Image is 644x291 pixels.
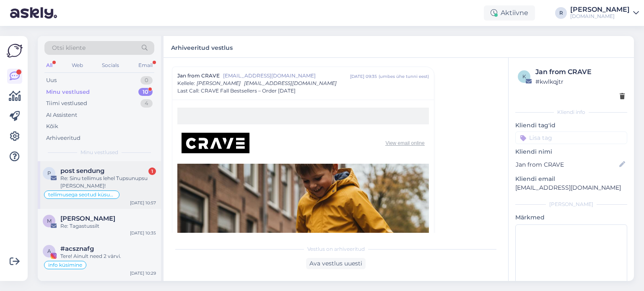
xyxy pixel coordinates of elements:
[46,134,80,142] div: Arhiveeritud
[60,215,115,222] span: Maret Laurimaa
[515,183,627,192] p: [EMAIL_ADDRESS][DOMAIN_NAME]
[515,201,627,208] div: [PERSON_NAME]
[570,13,630,20] div: [DOMAIN_NAME]
[46,76,57,85] div: Uus
[47,170,51,176] span: p
[138,88,153,96] div: 10
[244,80,337,86] span: [EMAIL_ADDRESS][DOMAIN_NAME]
[223,72,350,80] span: [EMAIL_ADDRESS][DOMAIN_NAME]
[130,270,156,276] div: [DATE] 10:29
[515,213,627,222] p: Märkmed
[306,258,366,269] div: Ava vestlus uuesti
[177,87,296,95] span: Last Call: CRAVE Fall Bestsellers – Order [DATE]
[535,77,625,86] div: # kwlkqjtr
[130,200,156,206] div: [DATE] 10:57
[515,131,627,144] input: Lisa tag
[182,133,249,153] img: Logo.png
[48,192,115,197] span: tellimusega seotud küsumus
[522,73,526,80] span: k
[350,73,377,80] div: [DATE] 09:35
[44,60,54,71] div: All
[140,76,153,85] div: 0
[60,252,156,260] div: Tere! Ainult need 2 värvi.
[177,80,195,86] span: Kellele :
[515,147,627,156] p: Kliendi nimi
[47,248,51,254] span: a
[60,222,156,230] div: Re: Tagastussilt
[140,99,153,108] div: 4
[570,6,630,13] div: [PERSON_NAME]
[171,41,233,52] label: Arhiveeritud vestlus
[148,167,156,175] div: 1
[379,73,429,80] div: ( umbes ühe tunni eest )
[80,149,118,156] span: Minu vestlused
[47,218,52,224] span: M
[130,230,156,236] div: [DATE] 10:35
[570,6,639,20] a: [PERSON_NAME][DOMAIN_NAME]
[46,99,87,108] div: Tiimi vestlused
[535,67,625,77] div: Jan from CRAVE
[307,245,365,253] span: Vestlus on arhiveeritud
[48,263,82,268] span: info küsimine
[60,175,156,190] div: Re: Sinu tellimus lehel Tupsunupsu [PERSON_NAME]!
[515,108,627,116] div: Kliendi info
[46,88,90,96] div: Minu vestlused
[555,7,567,19] div: R
[137,60,154,71] div: Email
[100,60,121,71] div: Socials
[70,60,85,71] div: Web
[60,245,94,252] span: #acsznafg
[52,44,86,52] span: Otsi kliente
[385,140,424,146] a: View email online
[484,5,535,21] div: Aktiivne
[46,122,58,131] div: Kõik
[60,167,104,175] span: post sendung
[515,121,627,130] p: Kliendi tag'id
[197,80,241,86] span: [PERSON_NAME]
[7,43,23,59] img: Askly Logo
[515,175,627,183] p: Kliendi email
[516,160,618,169] input: Lisa nimi
[46,111,77,119] div: AI Assistent
[177,72,220,80] span: Jan from CRAVE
